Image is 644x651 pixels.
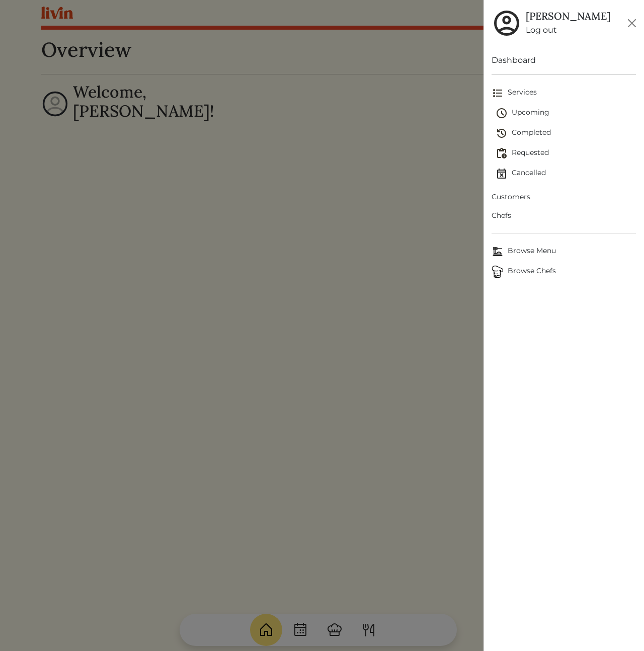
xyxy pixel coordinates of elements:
span: Upcoming [496,107,636,119]
a: Customers [492,188,636,206]
img: format_list_bulleted-ebc7f0161ee23162107b508e562e81cd567eeab2455044221954b09d19068e74.svg [492,87,504,99]
a: ChefsBrowse Chefs [492,262,636,282]
a: Completed [496,123,636,143]
img: event_cancelled-67e280bd0a9e072c26133efab016668ee6d7272ad66fa3c7eb58af48b074a3a4.svg [496,168,508,180]
span: Requested [496,147,636,159]
h5: [PERSON_NAME] [526,10,610,22]
img: user_account-e6e16d2ec92f44fc35f99ef0dc9cddf60790bfa021a6ecb1c896eb5d2907b31c.svg [492,8,522,38]
a: Log out [526,24,610,36]
a: Requested [496,143,636,164]
button: Close [624,15,640,31]
span: Completed [496,127,636,139]
a: Browse MenuBrowse Menu [492,241,636,262]
img: schedule-fa401ccd6b27cf58db24c3bb5584b27dcd8bd24ae666a918e1c6b4ae8c451a22.svg [496,107,508,119]
span: Browse Chefs [492,266,636,278]
a: Cancelled [496,164,636,184]
span: Cancelled [496,168,636,180]
span: Services [492,87,636,99]
a: Dashboard [492,54,636,66]
span: Browse Menu [492,246,636,258]
a: Chefs [492,206,636,225]
a: Upcoming [496,103,636,123]
img: history-2b446bceb7e0f53b931186bf4c1776ac458fe31ad3b688388ec82af02103cd45.svg [496,127,508,139]
img: Browse Menu [492,246,504,258]
img: Browse Chefs [492,266,504,278]
a: Services [492,83,636,103]
img: pending_actions-fd19ce2ea80609cc4d7bbea353f93e2f363e46d0f816104e4e0650fdd7f915cf.svg [496,147,508,159]
span: Chefs [492,210,636,221]
span: Customers [492,192,636,202]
